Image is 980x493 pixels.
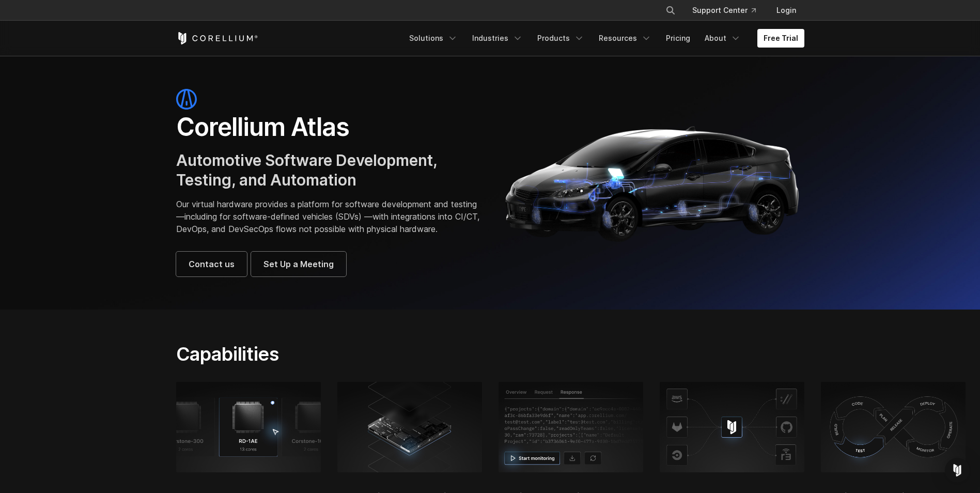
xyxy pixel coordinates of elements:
span: Contact us [189,258,235,270]
a: Support Center [684,1,764,20]
img: atlas-icon [176,89,197,110]
div: Navigation Menu [653,1,804,20]
button: Search [661,1,680,20]
img: RD-1AE; 13 cores [176,382,321,472]
img: Corellium platform integrating with AWS, GitHub, and CI tools for secure mobile app testing and D... [660,382,804,472]
a: Industries [466,29,529,48]
div: Open Intercom Messenger [945,458,970,483]
h2: Capabilities [176,343,588,365]
span: Automotive Software Development, Testing, and Automation [176,151,437,189]
a: Set Up a Meeting [251,252,346,276]
a: Free Trial [757,29,804,48]
h1: Corellium Atlas [176,112,480,143]
img: Response tab, start monitoring; Tooling Integrations [499,382,643,472]
a: Products [531,29,590,48]
a: About [698,29,747,48]
div: Navigation Menu [403,29,804,48]
a: Pricing [660,29,696,48]
a: Login [768,1,804,20]
p: Our virtual hardware provides a platform for software development and testing—including for softw... [176,198,480,235]
a: Solutions [403,29,464,48]
img: Continuous testing using physical devices in CI/CD workflows [821,382,966,472]
img: server-class Arm hardware; SDV development [337,382,482,472]
a: Resources [593,29,658,48]
a: Contact us [176,252,247,276]
span: Set Up a Meeting [263,258,334,270]
img: Corellium_Hero_Atlas_Header [501,118,804,247]
a: Corellium Home [176,32,258,44]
